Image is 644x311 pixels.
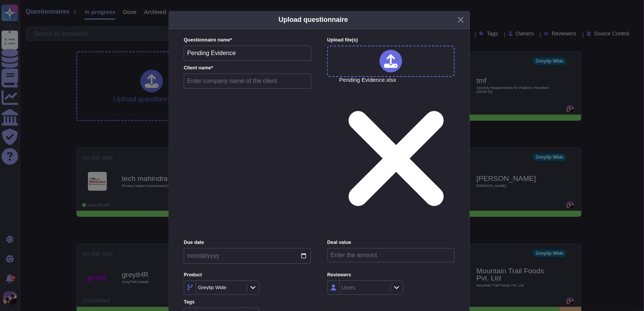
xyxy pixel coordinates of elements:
label: Due date [184,240,311,245]
input: Enter the amount [327,248,455,262]
label: Reviewers [327,273,455,277]
input: Enter company name of the client [184,74,311,89]
span: Pending Evidence.xlsx [339,77,453,234]
label: Tags [184,300,311,305]
input: Due date [184,248,311,264]
label: Client name [184,66,311,70]
div: Greytip Wide [198,285,226,290]
label: Product [184,273,311,277]
label: Questionnaire name [184,38,311,43]
label: Deal value [327,240,455,245]
button: Close [455,14,467,26]
h5: Upload questionnaire [278,15,348,25]
div: Users [342,285,356,290]
span: Upload file (s) [327,37,358,43]
input: Enter questionnaire name [184,46,311,61]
